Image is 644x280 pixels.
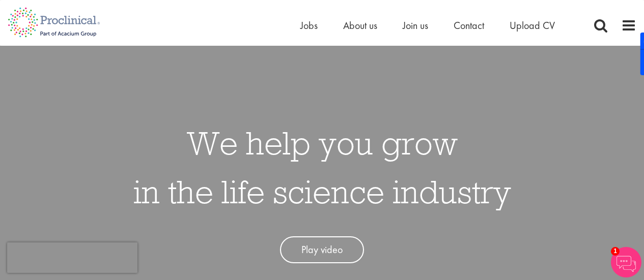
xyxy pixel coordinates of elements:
a: Upload CV [510,19,555,32]
a: Play video [280,236,364,263]
img: Chatbot [611,247,641,277]
a: Join us [403,19,428,32]
h1: We help you grow in the life science industry [133,118,511,216]
a: About us [343,19,377,32]
a: Contact [454,19,484,32]
a: Jobs [300,19,318,32]
span: 1 [611,247,620,256]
